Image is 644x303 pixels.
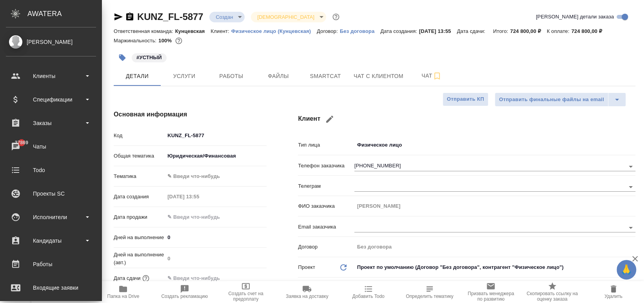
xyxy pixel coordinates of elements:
[220,291,272,302] span: Создать счет на предоплату
[114,274,141,282] p: Дата сдачи
[125,12,134,22] button: Скопировать ссылку
[317,28,340,34] p: Договор:
[625,222,636,233] button: Open
[620,261,633,278] span: 🙏
[114,38,158,44] p: Маржинальность:
[165,71,203,81] span: Услуги
[331,12,341,22] button: Доп статусы указывают на важность/срочность заказа
[10,139,33,147] span: 37869
[625,161,636,172] button: Open
[460,281,521,303] button: Призвать менеджера по развитию
[215,281,276,303] button: Создать счет на предоплату
[2,254,100,274] a: Работы
[298,110,635,129] h4: Клиент
[276,281,337,303] button: Заявка на доставку
[352,294,384,299] span: Добавить Todo
[209,12,245,22] div: Создан
[536,13,614,21] span: [PERSON_NAME] детали заказа
[354,71,403,81] span: Чат с клиентом
[167,172,257,180] div: ✎ Введи что-нибудь
[6,38,96,46] div: [PERSON_NAME]
[213,14,235,20] button: Создан
[165,130,267,141] input: ✎ Введи что-нибудь
[107,294,139,299] span: Папка на Drive
[625,181,636,192] button: Open
[6,164,96,176] div: Todo
[547,28,571,34] p: К оплате:
[161,294,208,299] span: Создать рекламацию
[354,241,635,252] input: Пустое поле
[6,211,96,223] div: Исполнители
[307,71,344,81] span: Smartcat
[27,6,102,22] div: AWATERA
[495,93,608,107] button: Отправить финальные файлы на email
[499,95,604,104] span: Отправить финальные файлы на email
[114,152,165,160] p: Общая тематика
[413,71,450,81] span: Чат
[251,12,326,22] div: Создан
[158,38,174,44] p: 100%
[6,117,96,129] div: Заказы
[6,258,96,270] div: Работы
[165,272,233,284] input: ✎ Введи что-нибудь
[510,28,546,34] p: 724 800,00 ₽
[2,278,100,298] a: Входящие заявки
[211,28,231,34] p: Клиент:
[114,234,165,241] p: Дней на выполнение
[165,211,233,223] input: ✎ Введи что-нибудь
[526,291,578,302] span: Скопировать ссылку на оценку заказа
[114,213,165,221] p: Дата продажи
[231,27,317,34] a: Физическое лицо (Кунцевская)
[136,54,162,62] p: #УСТНЫЙ
[521,281,582,303] button: Скопировать ссылку на оценку заказа
[495,93,626,107] div: split button
[114,12,123,22] button: Скопировать ссылку для ЯМессенджера
[93,281,154,303] button: Папка на Drive
[406,294,453,299] span: Определить тематику
[604,294,622,299] span: Удалить
[432,71,442,81] svg: Подписаться
[6,141,96,152] div: Чаты
[457,28,487,34] p: Дата сдачи:
[154,281,215,303] button: Создать рекламацию
[354,138,635,152] div: Физическое лицо
[447,95,484,104] span: Отправить КП
[286,294,328,299] span: Заявка на доставку
[114,251,165,267] p: Дней на выполнение (авт.)
[6,235,96,247] div: Кандидаты
[354,200,635,212] input: Пустое поле
[443,93,488,106] button: Отправить КП
[259,71,297,81] span: Файлы
[114,28,175,34] p: Ответственная команда:
[298,263,315,271] p: Проект
[175,28,211,34] p: Кунцевская
[114,193,165,201] p: Дата создания
[617,260,636,279] button: 🙏
[114,110,267,119] h4: Основная информация
[583,281,644,303] button: Удалить
[118,71,156,81] span: Детали
[465,291,517,302] span: Призвать менеджера по развитию
[114,172,165,180] p: Тематика
[298,162,354,170] p: Телефон заказчика
[255,14,316,20] button: [DEMOGRAPHIC_DATA]
[6,282,96,294] div: Входящие заявки
[298,182,354,190] p: Телеграм
[338,281,399,303] button: Добавить Todo
[141,273,151,283] button: Если добавить услуги и заполнить их объемом, то дата рассчитается автоматически
[380,28,419,34] p: Дата создания:
[493,28,510,34] p: Итого:
[6,70,96,82] div: Клиенты
[340,28,381,34] p: Без договора
[165,191,233,202] input: Пустое поле
[114,132,165,140] p: Код
[419,28,457,34] p: [DATE] 13:55
[298,202,354,210] p: ФИО заказчика
[298,223,354,231] p: Email заказчика
[231,28,317,34] p: Физическое лицо (Кунцевская)
[165,232,267,243] input: ✎ Введи что-нибудь
[165,149,267,163] div: Юридическая/Финансовая
[354,261,635,274] div: Проект по умолчанию (Договор "Без договора", контрагент "Физическое лицо")
[6,94,96,105] div: Спецификации
[298,141,354,149] p: Тип лица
